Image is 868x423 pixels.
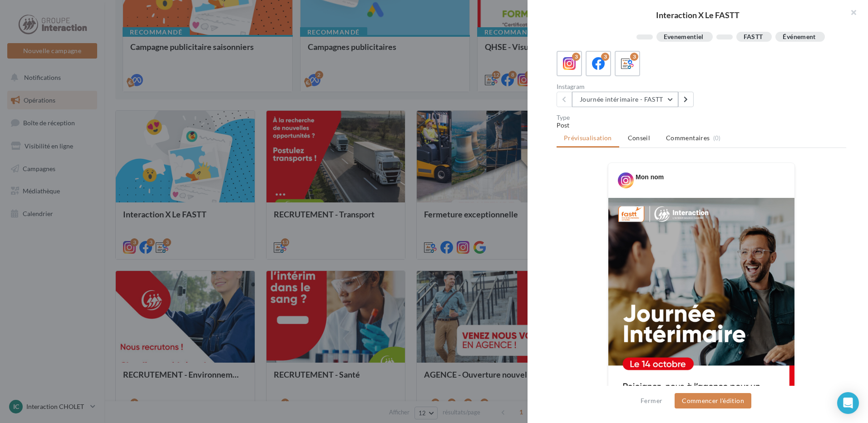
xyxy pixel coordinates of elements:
[572,92,678,107] button: Journée intérimaire - FASTT
[666,133,710,143] span: Commentaires
[636,172,664,182] div: Mon nom
[601,53,609,61] div: 3
[557,121,846,130] div: Post
[572,53,580,61] div: 3
[713,134,721,142] span: (0)
[557,84,698,90] div: Instagram
[630,53,638,61] div: 3
[628,134,650,142] span: Conseil
[675,393,751,408] button: Commencer l'édition
[837,392,859,414] div: Open Intercom Messenger
[557,114,846,121] div: Type
[744,34,763,40] div: FASTT
[637,395,666,406] button: Fermer
[783,34,815,40] div: Événement
[542,11,853,19] div: Interaction X Le FASTT
[664,34,704,40] div: Evenementiel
